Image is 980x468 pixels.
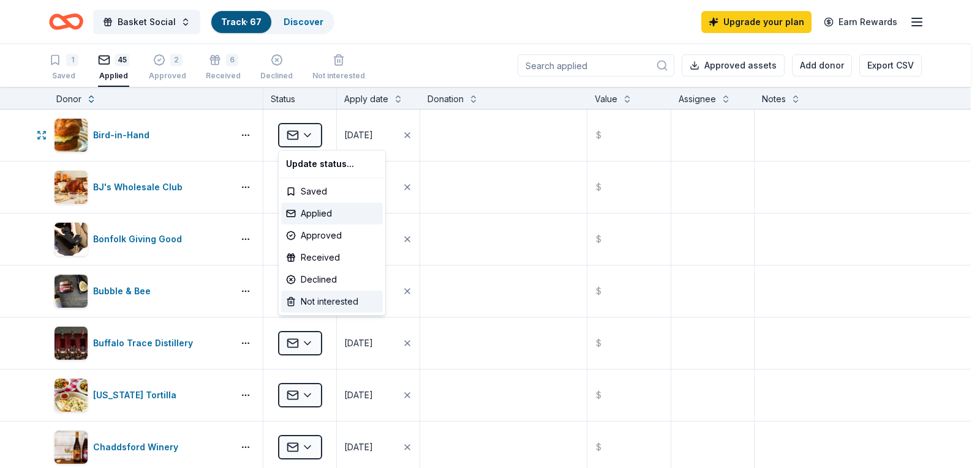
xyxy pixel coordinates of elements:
[281,202,383,225] div: Applied
[281,291,383,313] div: Not interested
[281,153,383,175] div: Update status...
[281,247,383,269] div: Received
[281,180,383,202] div: Saved
[281,225,383,247] div: Approved
[281,269,383,291] div: Declined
